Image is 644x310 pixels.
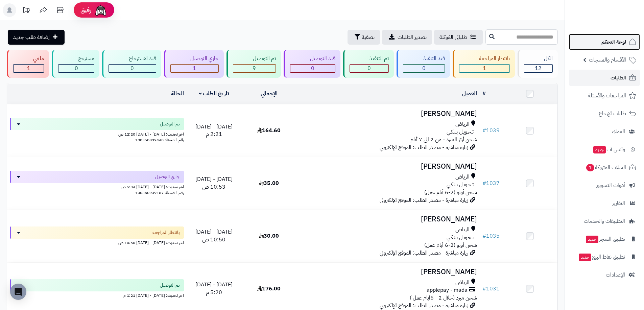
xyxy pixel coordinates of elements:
[193,64,196,72] span: 1
[225,50,282,78] a: تم التوصيل 9
[410,136,477,144] span: شحن أرتز المبرد - من 2 الى 7 أيام
[586,164,594,171] span: 1
[160,121,180,127] span: تم التوصيل
[569,213,640,229] a: التطبيقات والخدمات
[199,90,230,98] a: تاريخ الطلب
[342,50,395,78] a: تم التنفيذ 0
[195,281,233,296] span: [DATE] - [DATE] 5:20 م
[403,55,445,63] div: قيد التنفيذ
[10,284,26,300] div: Open Intercom Messenger
[483,64,486,72] span: 1
[569,159,640,175] a: السلات المتروكة1
[482,126,500,135] a: #1039
[259,179,279,187] span: 35.00
[195,228,233,244] span: [DATE] - [DATE] 10:50 ص
[8,30,65,45] a: إضافة طلب جديد
[101,50,162,78] a: قيد الاسترجاع 0
[58,55,94,63] div: مسترجع
[482,126,486,135] span: #
[257,285,281,293] span: 176.00
[362,33,375,41] span: تصفية
[290,55,335,63] div: قيد التوصيل
[299,163,477,170] h3: [PERSON_NAME]
[109,55,156,63] div: قيد الاسترجاع
[459,65,509,72] div: 1
[611,73,626,82] span: الطلبات
[482,232,500,240] a: #1035
[588,91,626,100] span: المراجعات والأسئلة
[233,65,276,72] div: 9
[311,64,314,72] span: 0
[569,249,640,265] a: تطبيق نقاط البيعجديد
[586,163,626,172] span: السلات المتروكة
[10,239,184,246] div: اخر تحديث: [DATE] - [DATE] 10:50 ص
[75,64,78,72] span: 0
[348,30,380,45] button: تصفية
[598,5,638,19] img: logo-2.png
[380,249,468,257] span: زيارة مباشرة - مصدر الطلب: الموقع الإلكتروني
[10,130,184,137] div: اخر تحديث: [DATE] - [DATE] 12:20 ص
[439,33,467,41] span: طلباتي المُوكلة
[482,285,486,293] span: #
[455,279,470,286] span: الرياض
[569,141,640,158] a: وآتس آبجديد
[599,109,626,118] span: طلبات الإرجاع
[299,268,477,276] h3: [PERSON_NAME]
[569,267,640,283] a: الإعدادات
[50,50,101,78] a: مسترجع 0
[80,6,91,14] span: رفيق
[380,143,468,151] span: زيارة مباشرة - مصدر الطلب: الموقع الإلكتروني
[455,226,470,234] span: الرياض
[459,55,510,63] div: بانتظار المراجعة
[380,196,468,204] span: زيارة مباشرة - مصدر الطلب: الموقع الإلكتروني
[410,294,477,302] span: شحن مبرد (خلال 2 - 6ايام عمل )
[482,285,500,293] a: #1031
[152,229,180,236] span: بانتظار المراجعة
[569,88,640,104] a: المراجعات والأسئلة
[447,181,474,189] span: تـحـويـل بـنـكـي
[585,234,625,244] span: تطبيق المتجر
[403,65,444,72] div: 0
[395,50,451,78] a: قيد التنفيذ 0
[579,254,591,261] span: جديد
[171,90,184,98] a: الحالة
[171,65,218,72] div: 1
[261,90,278,98] a: الإجمالي
[455,173,470,181] span: الرياض
[482,232,486,240] span: #
[424,241,477,249] span: شحن أوتو (2-6 أيام عمل)
[14,65,44,72] div: 1
[163,50,225,78] a: جاري التوصيل 1
[596,181,625,190] span: أدوات التسويق
[13,55,44,63] div: ملغي
[578,252,625,262] span: تطبيق نقاط البيع
[27,64,30,72] span: 1
[447,128,474,136] span: تـحـويـل بـنـكـي
[601,37,626,47] span: لوحة التحكم
[569,195,640,211] a: التقارير
[380,302,468,310] span: زيارة مباشرة - مصدر الطلب: الموقع الإلكتروني
[350,55,389,63] div: تم التنفيذ
[482,90,486,98] a: #
[434,30,483,45] a: طلباتي المُوكلة
[382,30,432,45] a: تصدير الطلبات
[135,137,184,143] span: رقم الشحنة: 100350832440
[589,55,626,65] span: الأقسام والمنتجات
[290,65,335,72] div: 0
[367,64,371,72] span: 0
[569,231,640,247] a: تطبيق المتجرجديد
[447,234,474,241] span: تـحـويـل بـنـكـي
[586,236,598,243] span: جديد
[170,55,219,63] div: جاري التوصيل
[109,65,156,72] div: 0
[569,123,640,140] a: العملاء
[482,179,486,187] span: #
[253,64,256,72] span: 9
[584,216,625,226] span: التطبيقات والخدمات
[10,183,184,190] div: اخر تحديث: [DATE] - [DATE] 5:34 ص
[58,65,94,72] div: 0
[350,65,388,72] div: 0
[299,110,477,118] h3: [PERSON_NAME]
[424,188,477,196] span: شحن أوتو (2-6 أيام عمل)
[299,215,477,223] h3: [PERSON_NAME]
